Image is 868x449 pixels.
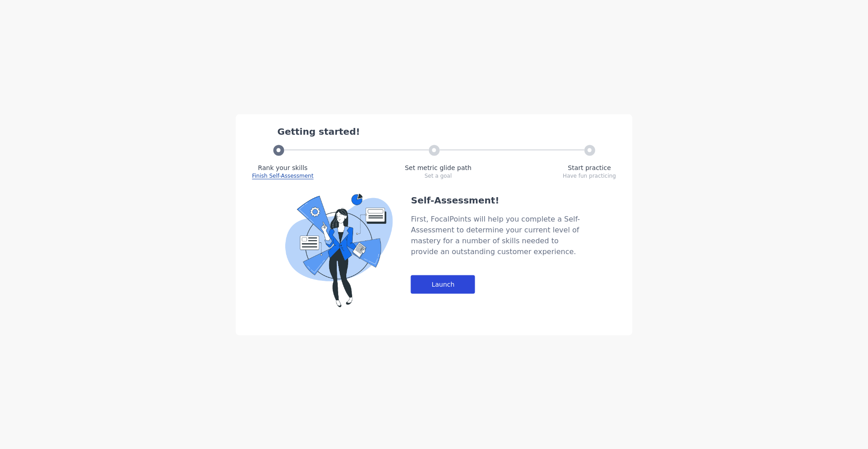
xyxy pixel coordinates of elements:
div: Launch [411,275,475,293]
div: Self-Assessment! [411,194,583,206]
div: Set a goal [405,172,471,179]
div: Start practice [563,163,616,172]
div: Set metric glide path [405,163,471,172]
div: Getting started! [278,125,616,137]
div: Have fun practicing [563,172,616,179]
div: First, FocalPoints will help you complete a Self-Assessment to determine your current level of ma... [411,213,583,257]
div: Rank your skills [252,163,314,172]
span: Finish Self-Assessment [252,172,314,179]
